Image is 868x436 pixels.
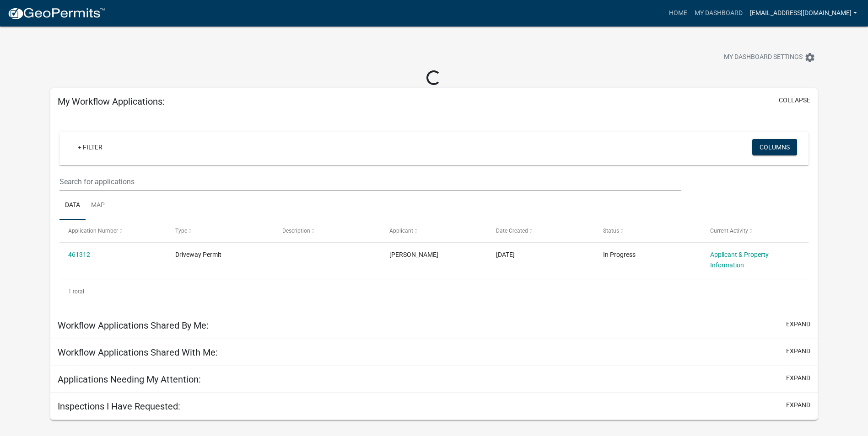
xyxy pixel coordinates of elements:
[701,220,809,242] datatable-header-cell: Current Activity
[603,251,636,258] span: In Progress
[59,220,167,242] datatable-header-cell: Application Number
[167,220,274,242] datatable-header-cell: Type
[274,220,381,242] datatable-header-cell: Description
[389,251,438,258] span: Brian Beltran
[786,373,810,383] button: expand
[58,401,180,412] h5: Inspections I Have Requested:
[717,48,823,66] button: My Dashboard Settingssettings
[804,52,815,63] i: settings
[282,228,310,234] span: Description
[68,251,90,258] a: 461312
[496,228,528,234] span: Date Created
[496,251,515,258] span: 08/08/2025
[603,228,619,234] span: Status
[786,319,810,329] button: expand
[786,346,810,356] button: expand
[58,347,218,358] h5: Workflow Applications Shared With Me:
[59,280,809,303] div: 1 total
[487,220,594,242] datatable-header-cell: Date Created
[68,228,118,234] span: Application Number
[779,96,810,105] button: collapse
[389,228,413,234] span: Applicant
[594,220,701,242] datatable-header-cell: Status
[752,139,797,155] button: Columns
[710,251,769,269] a: Applicant & Property Information
[380,220,487,242] datatable-header-cell: Applicant
[58,320,209,331] h5: Workflow Applications Shared By Me:
[59,172,681,191] input: Search for applications
[786,400,810,410] button: expand
[58,96,165,107] h5: My Workflow Applications:
[58,374,201,385] h5: Applications Needing My Attention:
[59,191,86,220] a: Data
[86,191,110,220] a: Map
[691,5,746,22] a: My Dashboard
[724,52,803,63] span: My Dashboard Settings
[710,228,748,234] span: Current Activity
[175,251,221,258] span: Driveway Permit
[50,115,818,312] div: collapse
[175,228,187,234] span: Type
[70,139,110,155] a: + Filter
[746,5,861,22] a: [EMAIL_ADDRESS][DOMAIN_NAME]
[665,5,691,22] a: Home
